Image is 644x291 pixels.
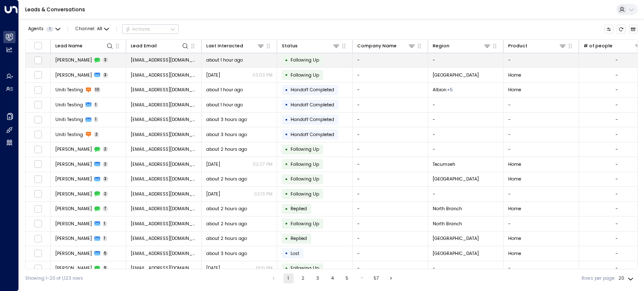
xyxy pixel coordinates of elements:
[508,42,527,50] div: Product
[615,146,618,152] div: -
[291,221,319,227] span: Following Up
[342,273,352,283] button: Go to page 5
[291,57,319,63] span: Following Up
[206,42,243,50] div: Last Interacted
[131,116,197,123] span: testing@uniti.com
[253,161,273,167] p: 02:27 PM
[615,221,618,227] div: -
[357,42,397,50] div: Company Name
[206,131,247,138] span: about 3 hours ago
[615,265,618,271] div: -
[131,102,197,108] span: testing@uniti.com
[353,68,428,82] td: -
[584,42,613,50] div: # of people
[94,87,101,93] span: 10
[285,174,288,185] div: •
[291,250,299,257] span: Lost
[433,42,449,50] div: Region
[34,86,42,94] span: Toggle select row
[615,176,618,182] div: -
[291,206,307,212] span: Replied
[206,250,247,257] span: about 3 hours ago
[285,129,288,140] div: •
[103,206,108,211] span: 7
[34,264,42,272] span: Toggle select row
[55,131,83,138] span: Uniti Testing
[353,232,428,246] td: -
[433,87,447,93] span: Albion
[353,261,428,276] td: -
[353,157,428,172] td: -
[353,113,428,127] td: -
[131,72,197,78] span: devilishdevine2050@gmail.com
[131,221,197,227] span: jeanettegaliger1234@gmail.com
[291,235,307,242] span: Replied
[55,87,83,93] span: Uniti Testing
[34,56,42,64] span: Toggle select row
[357,273,367,283] div: …
[291,191,319,197] span: Following Up
[25,25,62,33] button: Agents1
[206,87,243,93] span: about 1 hour ago
[55,191,92,197] span: Brandi Delong
[353,187,428,201] td: -
[131,131,197,138] span: testing@uniti.com
[268,273,397,283] nav: pagination navigation
[371,273,382,283] button: Go to page 57
[34,250,42,258] span: Toggle select row
[73,25,112,33] button: Channel:All
[103,236,107,241] span: 1
[25,6,85,13] a: Leads & Conversations
[357,42,416,50] div: Company Name
[55,235,92,242] span: Alexandra Flynn
[256,265,273,271] p: 01:10 PM
[615,235,618,242] div: -
[103,265,108,271] span: 5
[433,176,479,182] span: Mount Pleasant
[504,127,579,142] td: -
[291,176,319,182] span: Following Up
[34,190,42,198] span: Toggle select row
[428,127,504,142] td: -
[206,42,265,50] div: Last Interacted
[55,206,92,212] span: Tobbie Beebe
[508,206,521,212] span: Home
[353,83,428,98] td: -
[55,57,92,63] span: Mike Williams
[206,161,220,167] span: Yesterday
[55,146,92,152] span: Thomas Kaminski
[615,57,618,63] div: -
[313,273,323,283] button: Go to page 3
[428,53,504,68] td: -
[605,25,614,34] button: Customize
[504,98,579,112] td: -
[103,162,108,167] span: 2
[206,57,243,63] span: about 1 hour ago
[34,175,42,183] span: Toggle select row
[285,188,288,199] div: •
[504,216,579,231] td: -
[285,203,288,214] div: •
[103,221,107,227] span: 1
[55,116,83,123] span: Uniti Testing
[353,53,428,68] td: -
[618,273,635,283] div: 20
[131,57,197,63] span: devilishdevine2050@gmail.com
[615,161,618,167] div: -
[617,25,626,34] span: Refresh
[28,27,44,31] span: Agents
[285,159,288,170] div: •
[508,176,521,182] span: Home
[125,26,151,32] div: Actions
[55,176,92,182] span: Brandi Delong
[131,87,197,93] span: testing@uniti.com
[122,24,179,34] button: Actions
[55,161,92,167] span: Thomas Kaminski
[353,142,428,157] td: -
[428,187,504,201] td: -
[282,42,340,50] div: Status
[206,191,220,197] span: Oct 06, 2025
[131,161,197,167] span: germanator1776@gmail.com
[615,131,618,138] div: -
[291,102,334,108] span: Handoff Completed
